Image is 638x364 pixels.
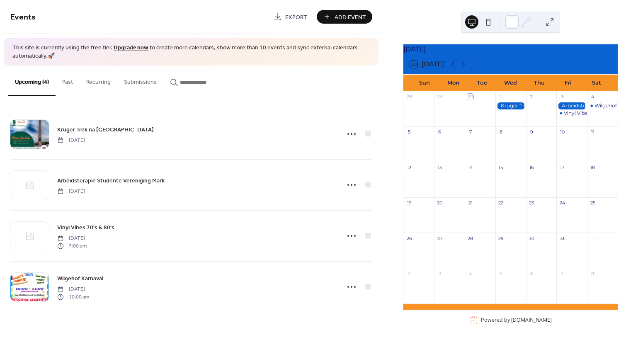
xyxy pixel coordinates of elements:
div: 20 [437,200,443,206]
button: Past [56,66,80,95]
button: Submissions [117,66,163,95]
div: Kruger Trek na Orania [495,102,526,109]
div: 30 [467,94,473,100]
div: 23 [529,200,535,206]
div: 28 [406,94,412,100]
div: 22 [498,200,504,206]
span: Vinyl Vibes 70's & 80's [57,223,114,232]
a: Upgrade now [114,42,148,53]
div: 14 [467,164,473,170]
div: 11 [589,129,596,135]
div: 21 [467,200,473,206]
div: [DATE] [403,44,618,54]
div: Wed [496,75,525,91]
div: Sat [582,75,611,91]
button: 30[DATE] [407,58,447,70]
div: 9 [529,129,535,135]
button: Add Event [317,10,372,24]
a: Arbeidsterapie Studente Vereniging Mark [57,176,165,185]
div: 1 [589,235,596,241]
div: 15 [498,164,504,170]
div: Arbeidsterapie Studente Vereniging Mark [556,102,587,109]
div: 6 [437,129,443,135]
div: Sun [410,75,439,91]
a: Export [267,10,313,24]
span: Kruger Trek na [GEOGRAPHIC_DATA] [57,125,154,134]
span: This site is currently using the free tier. to create more calendars, show more than 10 events an... [12,44,370,60]
div: 18 [589,164,596,170]
span: [DATE] [57,286,89,293]
div: 8 [589,270,596,277]
div: 12 [406,164,412,170]
div: 2 [406,270,412,277]
div: 3 [559,94,565,100]
span: Wilgehof Karnaval [57,274,103,283]
div: 19 [406,200,412,206]
span: Events [10,9,36,25]
a: Wilgehof Karnaval [57,274,103,283]
div: 24 [559,200,565,206]
div: 4 [467,270,473,277]
span: [DATE] [57,136,85,144]
div: 28 [467,235,473,241]
div: 29 [498,235,504,241]
div: Tue [468,75,496,91]
div: Fri [554,75,582,91]
div: 30 [529,235,535,241]
span: 7:00 pm [57,242,87,250]
div: 8 [498,129,504,135]
div: Mon [439,75,468,91]
div: 10 [559,129,565,135]
div: Thu [525,75,553,91]
div: 29 [437,94,443,100]
div: Vinyl Vibes 70's & 80's [564,110,617,117]
div: Vinyl Vibes 70's & 80's [556,110,587,117]
div: 6 [529,270,535,277]
div: Powered by [481,317,552,324]
span: 10:00 am [57,293,89,301]
a: [DOMAIN_NAME] [511,317,552,324]
div: 7 [559,270,565,277]
div: 5 [498,270,504,277]
div: 31 [559,235,565,241]
div: 7 [467,129,473,135]
span: Add Event [335,13,366,22]
div: 5 [406,129,412,135]
div: 4 [589,94,596,100]
div: 1 [498,94,504,100]
span: [DATE] [57,187,85,195]
button: Recurring [80,66,117,95]
div: 13 [437,164,443,170]
div: Wilgehof Karnaval [587,102,618,109]
span: Arbeidsterapie Studente Vereniging Mark [57,176,165,185]
div: 17 [559,164,565,170]
div: 25 [589,200,596,206]
div: 27 [437,235,443,241]
span: Export [285,13,307,22]
div: 3 [437,270,443,277]
div: 2 [529,94,535,100]
a: Kruger Trek na [GEOGRAPHIC_DATA] [57,125,154,134]
span: [DATE] [57,235,87,242]
button: Upcoming (4) [8,66,56,96]
div: 16 [529,164,535,170]
a: Vinyl Vibes 70's & 80's [57,223,114,232]
div: 26 [406,235,412,241]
